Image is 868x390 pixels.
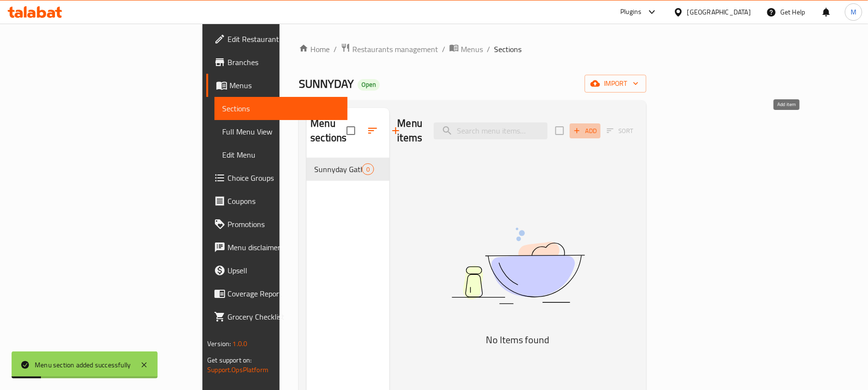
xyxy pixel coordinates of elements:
span: 0 [362,165,374,174]
span: Edit Menu [222,149,340,161]
h5: No Items found [398,332,639,348]
a: Sections [214,97,347,120]
span: Version: [207,337,231,350]
a: Coverage Report [206,282,347,305]
span: Sections [494,43,521,55]
h2: Menu items [397,116,422,145]
span: Sunnyday Gathering [314,163,362,175]
div: Menu section added successfully [35,360,131,370]
span: Select section first [601,123,640,138]
span: Open [358,81,380,89]
div: [GEOGRAPHIC_DATA] [687,7,751,17]
span: Restaurants management [352,43,438,55]
a: Upsell [206,259,347,282]
div: items [362,163,374,175]
span: Grocery Checklist [227,311,340,323]
span: Add [572,125,598,136]
li: / [487,43,490,55]
a: Branches [206,51,347,74]
a: Menus [206,74,347,97]
img: dish.svg [398,202,639,330]
button: import [585,75,646,93]
span: Upsell [227,265,340,276]
a: Full Menu View [214,120,347,143]
a: Menu disclaimer [206,236,347,259]
button: Add [570,123,601,138]
li: / [442,43,445,55]
div: Sunnyday Gathering0 [307,158,389,181]
a: Menus [449,43,483,55]
span: Menus [461,43,483,55]
span: Promotions [227,218,340,230]
button: Add section [384,119,407,142]
span: Edit Restaurant [227,33,340,45]
span: import [592,78,639,90]
a: Restaurants management [341,43,438,55]
span: Coverage Report [227,288,340,299]
nav: Menu sections [307,154,389,185]
nav: breadcrumb [299,43,646,55]
a: Grocery Checklist [206,305,347,328]
a: Edit Menu [214,143,347,166]
span: Sort sections [361,119,384,142]
div: Plugins [620,6,641,18]
span: Choice Groups [227,172,340,184]
span: Get support on: [207,354,252,366]
span: M [851,7,856,17]
span: Coupons [227,195,340,207]
span: Full Menu View [222,126,340,137]
a: Edit Restaurant [206,27,347,51]
span: 1.0.0 [233,337,248,350]
span: Menu disclaimer [227,242,340,253]
input: search [434,122,548,139]
span: Branches [227,56,340,68]
span: Sections [222,103,340,114]
a: Coupons [206,189,347,213]
a: Promotions [206,213,347,236]
div: Open [358,79,380,91]
a: Support.OpsPlatform [207,363,268,376]
a: Choice Groups [206,166,347,189]
span: Select all sections [341,121,361,141]
span: Menus [229,80,340,91]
